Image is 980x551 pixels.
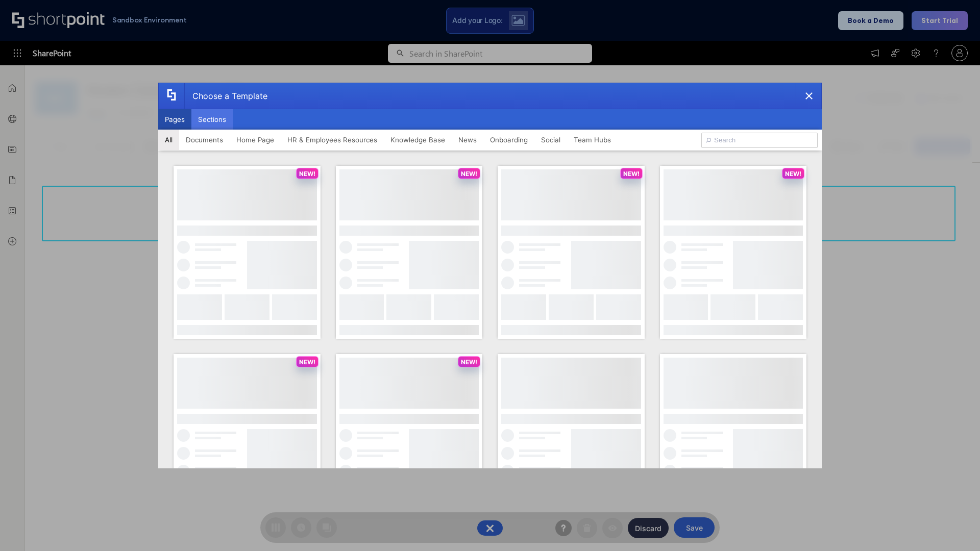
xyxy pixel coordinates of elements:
[299,170,315,178] p: NEW!
[701,133,818,148] input: Search
[623,170,640,178] p: NEW!
[483,130,534,150] button: Onboarding
[384,130,452,150] button: Knowledge Base
[299,358,315,366] p: NEW!
[281,130,384,150] button: HR & Employees Resources
[461,358,477,366] p: NEW!
[191,109,233,130] button: Sections
[461,170,477,178] p: NEW!
[230,130,281,150] button: Home Page
[452,130,483,150] button: News
[796,433,980,551] iframe: Chat Widget
[158,130,179,150] button: All
[158,83,822,468] div: template selector
[534,130,567,150] button: Social
[179,130,230,150] button: Documents
[567,130,618,150] button: Team Hubs
[158,109,191,130] button: Pages
[785,170,801,178] p: NEW!
[184,83,267,109] div: Choose a Template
